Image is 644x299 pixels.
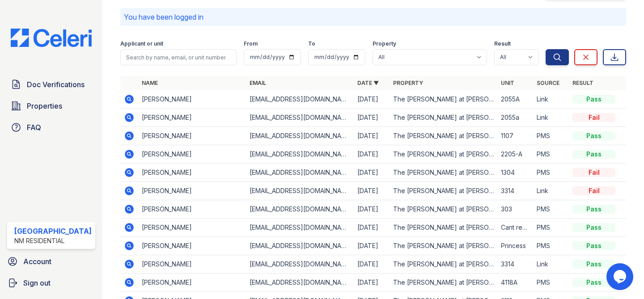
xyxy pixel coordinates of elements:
div: Pass [572,131,615,140]
a: Property [393,80,423,86]
span: Account [23,256,51,267]
a: FAQ [7,118,95,136]
iframe: chat widget [606,263,635,290]
a: Date ▼ [357,80,379,86]
td: [EMAIL_ADDRESS][DOMAIN_NAME] [246,200,354,219]
td: 3314 [497,255,533,274]
td: [PERSON_NAME] [138,145,246,164]
td: [DATE] [354,219,390,237]
a: Source [537,80,559,86]
div: Fail [572,113,615,122]
span: Doc Verifications [27,79,85,90]
td: Link [533,90,569,109]
td: The [PERSON_NAME] at [PERSON_NAME][GEOGRAPHIC_DATA] [390,164,497,182]
span: Properties [27,101,62,111]
a: Name [142,80,158,86]
td: 4118A [497,274,533,292]
td: The [PERSON_NAME] at [PERSON_NAME][GEOGRAPHIC_DATA] [390,90,497,109]
div: Pass [572,260,615,269]
td: [DATE] [354,274,390,292]
td: [DATE] [354,255,390,274]
td: 1304 [497,164,533,182]
td: The [PERSON_NAME] at [PERSON_NAME][GEOGRAPHIC_DATA] [390,127,497,145]
label: Property [373,40,396,47]
td: The [PERSON_NAME] at [PERSON_NAME][GEOGRAPHIC_DATA] [390,274,497,292]
td: 303 [497,200,533,219]
a: Result [572,80,593,86]
td: [EMAIL_ADDRESS][DOMAIN_NAME] [246,237,354,255]
a: Email [250,80,266,86]
td: [PERSON_NAME] [138,182,246,200]
td: 3314 [497,182,533,200]
td: PMS [533,145,569,164]
td: [EMAIL_ADDRESS][DOMAIN_NAME] [246,127,354,145]
td: [PERSON_NAME] [138,164,246,182]
td: The [PERSON_NAME] at [PERSON_NAME][GEOGRAPHIC_DATA] [390,237,497,255]
td: [DATE] [354,145,390,164]
td: PMS [533,200,569,219]
td: [PERSON_NAME] [138,219,246,237]
td: [DATE] [354,164,390,182]
div: NM Residential [14,236,92,245]
td: [DATE] [354,90,390,109]
span: FAQ [27,122,41,133]
p: You have been logged in [124,12,623,22]
td: Link [533,182,569,200]
td: Cant remember [497,219,533,237]
td: [DATE] [354,109,390,127]
td: PMS [533,164,569,182]
td: Link [533,255,569,274]
td: [EMAIL_ADDRESS][DOMAIN_NAME] [246,182,354,200]
td: The [PERSON_NAME] at [PERSON_NAME][GEOGRAPHIC_DATA] [390,219,497,237]
td: [PERSON_NAME] [138,237,246,255]
div: Fail [572,186,615,195]
td: [EMAIL_ADDRESS][DOMAIN_NAME] [246,145,354,164]
td: [DATE] [354,237,390,255]
div: Pass [572,278,615,287]
a: Unit [501,80,514,86]
td: [PERSON_NAME] [138,255,246,274]
td: [PERSON_NAME] [138,200,246,219]
td: [EMAIL_ADDRESS][DOMAIN_NAME] [246,164,354,182]
td: [EMAIL_ADDRESS][DOMAIN_NAME] [246,109,354,127]
div: Fail [572,168,615,177]
td: [DATE] [354,127,390,145]
td: Link [533,109,569,127]
td: 1107 [497,127,533,145]
input: Search by name, email, or unit number [120,49,237,65]
label: Applicant or unit [120,40,163,47]
td: [PERSON_NAME] [138,127,246,145]
div: Pass [572,205,615,214]
a: Sign out [4,274,99,292]
td: [EMAIL_ADDRESS][DOMAIN_NAME] [246,274,354,292]
td: PMS [533,127,569,145]
td: [PERSON_NAME] [138,109,246,127]
td: The [PERSON_NAME] at [PERSON_NAME][GEOGRAPHIC_DATA] [390,200,497,219]
div: Pass [572,241,615,250]
td: [PERSON_NAME] [138,274,246,292]
label: To [308,40,315,47]
label: From [244,40,258,47]
td: PMS [533,274,569,292]
td: The [PERSON_NAME] at [PERSON_NAME][GEOGRAPHIC_DATA] [390,182,497,200]
td: [EMAIL_ADDRESS][DOMAIN_NAME] [246,219,354,237]
div: Pass [572,150,615,159]
a: Doc Verifications [7,76,95,93]
td: The [PERSON_NAME] at [PERSON_NAME][GEOGRAPHIC_DATA] [390,255,497,274]
div: Pass [572,223,615,232]
td: [EMAIL_ADDRESS][DOMAIN_NAME] [246,255,354,274]
td: PMS [533,219,569,237]
td: [DATE] [354,182,390,200]
td: 2055a [497,109,533,127]
img: CE_Logo_Blue-a8612792a0a2168367f1c8372b55b34899dd931a85d93a1a3d3e32e68fde9ad4.png [4,29,99,47]
a: Properties [7,97,95,115]
a: Account [4,253,99,270]
td: [PERSON_NAME] [138,90,246,109]
td: 2205-A [497,145,533,164]
td: [DATE] [354,200,390,219]
td: The [PERSON_NAME] at [PERSON_NAME][GEOGRAPHIC_DATA] [390,109,497,127]
td: 2055A [497,90,533,109]
td: The [PERSON_NAME] at [PERSON_NAME][GEOGRAPHIC_DATA] [390,145,497,164]
td: Princess [497,237,533,255]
